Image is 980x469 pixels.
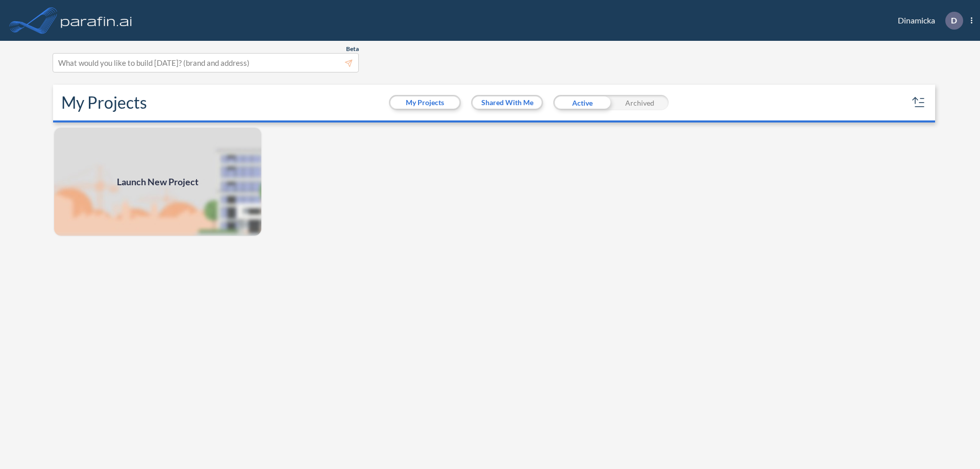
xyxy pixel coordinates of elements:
[53,127,262,237] img: add
[346,45,359,53] span: Beta
[59,10,134,31] img: logo
[390,96,459,109] button: My Projects
[911,94,927,111] button: sort
[611,95,669,110] div: Archived
[553,95,611,110] div: Active
[117,175,199,189] span: Launch New Project
[883,12,972,30] div: Dinamicka
[951,16,957,25] p: D
[53,127,262,237] a: Launch New Project
[473,96,542,109] button: Shared With Me
[61,93,147,112] h2: My Projects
